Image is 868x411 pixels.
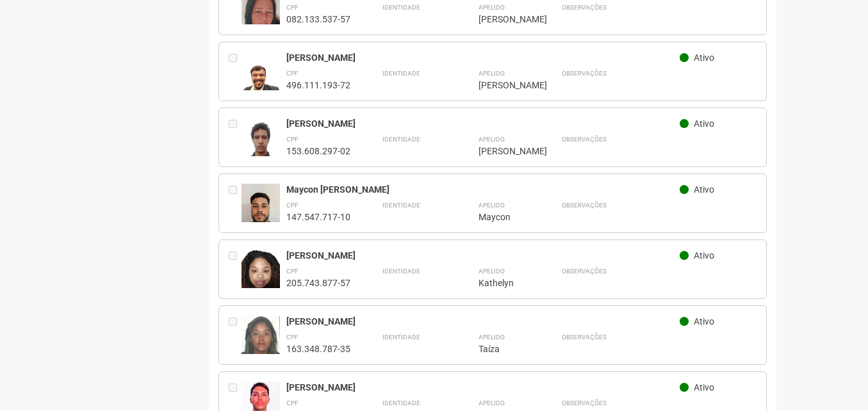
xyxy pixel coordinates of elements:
[286,13,350,25] div: 082.133.537-57
[694,184,714,195] span: Ativo
[382,202,420,209] strong: Identidade
[479,334,505,341] strong: Apelido
[242,118,280,169] img: user.jpg
[242,316,280,366] img: user.jpg
[479,202,505,209] strong: Apelido
[479,13,530,25] div: [PERSON_NAME]
[242,52,280,103] img: user.jpg
[694,118,714,129] span: Ativo
[286,145,350,157] div: 153.608.297-02
[286,250,680,261] div: [PERSON_NAME]
[382,334,420,341] strong: Identidade
[229,316,242,355] div: Entre em contato com a Aministração para solicitar o cancelamento ou 2a via
[562,70,607,77] strong: Observações
[562,334,607,341] strong: Observações
[286,211,350,223] div: 147.547.717-10
[479,343,530,355] div: Taíza
[479,268,505,275] strong: Apelido
[479,79,530,91] div: [PERSON_NAME]
[694,316,714,326] span: Ativo
[562,136,607,143] strong: Observações
[382,136,420,143] strong: Identidade
[694,382,714,392] span: Ativo
[562,399,607,407] strong: Observações
[286,70,299,77] strong: CPF
[286,277,350,289] div: 205.743.877-57
[694,250,714,261] span: Ativo
[286,382,680,393] div: [PERSON_NAME]
[479,399,505,407] strong: Apelido
[382,4,420,11] strong: Identidade
[479,4,505,11] strong: Apelido
[229,184,242,223] div: Entre em contato com a Aministração para solicitar o cancelamento ou 2a via
[479,70,505,77] strong: Apelido
[382,268,420,275] strong: Identidade
[562,268,607,275] strong: Observações
[694,52,714,63] span: Ativo
[242,250,280,301] img: user.jpg
[286,136,299,143] strong: CPF
[382,399,420,407] strong: Identidade
[229,118,242,157] div: Entre em contato com a Aministração para solicitar o cancelamento ou 2a via
[286,399,299,407] strong: CPF
[286,334,299,341] strong: CPF
[286,79,350,91] div: 496.111.193-72
[562,202,607,209] strong: Observações
[479,136,505,143] strong: Apelido
[286,268,299,275] strong: CPF
[286,4,299,11] strong: CPF
[479,277,530,289] div: Kathelyn
[286,52,680,63] div: [PERSON_NAME]
[286,202,299,209] strong: CPF
[229,52,242,91] div: Entre em contato com a Aministração para solicitar o cancelamento ou 2a via
[242,184,280,235] img: user.jpg
[286,316,680,327] div: [PERSON_NAME]
[562,4,607,11] strong: Observações
[286,184,680,195] div: Maycon [PERSON_NAME]
[479,145,530,157] div: [PERSON_NAME]
[382,70,420,77] strong: Identidade
[229,250,242,289] div: Entre em contato com a Aministração para solicitar o cancelamento ou 2a via
[479,211,530,223] div: Maycon
[286,118,680,129] div: [PERSON_NAME]
[286,343,350,355] div: 163.348.787-35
